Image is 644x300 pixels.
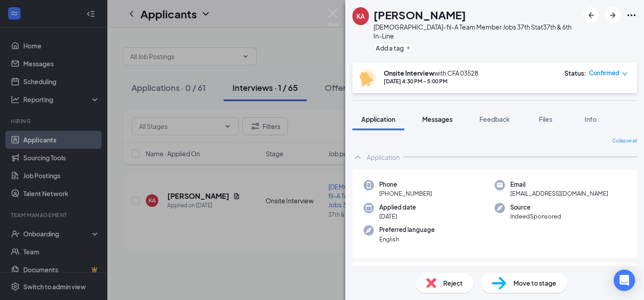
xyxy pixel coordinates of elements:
div: Status : [564,69,586,77]
svg: ArrowLeftNew [586,10,597,21]
span: Collapse all [612,137,637,145]
span: Application [361,115,395,123]
span: Preferred language [379,225,435,234]
span: [EMAIL_ADDRESS][DOMAIN_NAME] [510,189,608,198]
span: Info [585,115,597,123]
span: Applied date [379,203,416,212]
span: Feedback [479,115,510,123]
span: Phone [379,180,432,189]
svg: ChevronUp [352,152,363,163]
span: Confirmed [589,69,619,77]
button: ArrowLeftNew [583,7,599,23]
h1: [PERSON_NAME] [373,7,466,22]
div: with CFA 03528 [384,69,478,77]
span: English [379,235,435,244]
div: [DATE] 4:30 PM - 5:00 PM [384,77,478,85]
span: Messages [422,115,453,123]
button: ArrowRight [605,7,621,23]
div: [DEMOGRAPHIC_DATA]-fil-A Team Member Jobs 37th St at 37th & 6th In-Line [373,22,579,40]
svg: ArrowRight [607,10,618,21]
svg: Plus [406,45,411,51]
span: Files [539,115,552,123]
span: [DATE] [379,212,416,221]
button: PlusAdd a tag [373,43,413,52]
span: down [622,71,628,77]
span: Source [510,203,561,212]
div: KA [356,12,365,21]
span: Reject [443,278,463,288]
span: [PHONE_NUMBER] [379,189,432,198]
span: Move to stage [513,278,556,288]
div: Application [367,153,400,162]
span: IndeedSponsored [510,212,561,221]
span: Email [510,180,608,189]
svg: Ellipses [626,10,637,21]
div: Open Intercom Messenger [614,270,635,291]
b: Onsite Interview [384,69,434,77]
